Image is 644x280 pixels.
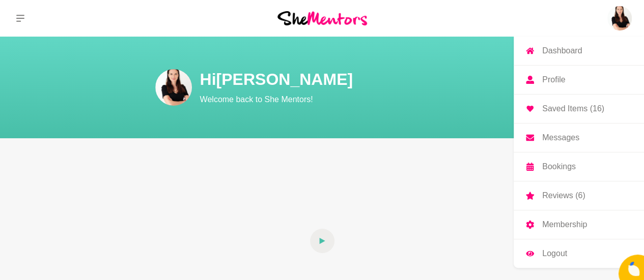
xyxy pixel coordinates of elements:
[514,37,644,65] a: Dashboard
[155,69,192,106] img: Catherine Poffe
[542,47,582,55] p: Dashboard
[514,123,644,152] a: Messages
[542,250,567,258] p: Logout
[514,181,644,210] a: Reviews (6)
[542,76,565,84] p: Profile
[277,11,367,25] img: She Mentors Logo
[514,95,644,123] a: Saved Items (16)
[542,163,576,171] p: Bookings
[542,221,587,229] p: Membership
[542,134,579,142] p: Messages
[607,6,632,30] img: Catherine Poffe
[514,66,644,94] a: Profile
[542,192,585,200] p: Reviews (6)
[514,152,644,181] a: Bookings
[607,6,632,30] a: Catherine PoffeDashboardProfileSaved Items (16)MessagesBookingsReviews (6)MembershipLogout
[200,69,567,89] h1: Hi [PERSON_NAME]
[542,105,604,113] p: Saved Items (16)
[200,94,567,106] p: Welcome back to She Mentors!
